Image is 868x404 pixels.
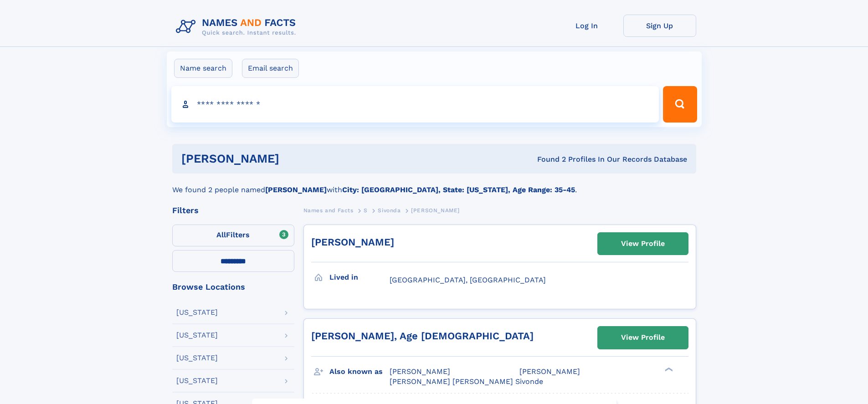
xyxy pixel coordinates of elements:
[621,233,665,254] div: View Profile
[408,154,687,164] div: Found 2 Profiles In Our Records Database
[181,153,408,164] h1: [PERSON_NAME]
[329,364,390,379] h3: Also known as
[390,276,546,284] span: [GEOGRAPHIC_DATA], [GEOGRAPHIC_DATA]
[621,327,665,348] div: View Profile
[174,59,232,78] label: Name search
[663,86,697,123] button: Search Button
[171,86,659,123] input: search input
[364,207,368,214] span: S
[172,174,696,195] div: We found 2 people named with .
[172,225,294,246] label: Filters
[378,207,401,214] span: Sivonda
[329,270,390,285] h3: Lived in
[176,309,218,316] div: [US_STATE]
[390,377,543,386] span: [PERSON_NAME] [PERSON_NAME] Sivonde
[623,15,696,37] a: Sign Up
[550,15,623,37] a: Log In
[172,206,294,215] div: Filters
[598,327,688,348] a: View Profile
[342,185,575,194] b: City: [GEOGRAPHIC_DATA], State: [US_STATE], Age Range: 35-45
[364,205,368,216] a: S
[176,354,218,362] div: [US_STATE]
[519,367,580,376] span: [PERSON_NAME]
[172,15,303,39] img: Logo Names and Facts
[172,283,294,291] div: Browse Locations
[303,205,354,216] a: Names and Facts
[663,366,673,372] div: ❯
[242,59,299,78] label: Email search
[265,185,327,194] b: [PERSON_NAME]
[411,207,460,214] span: [PERSON_NAME]
[311,236,394,248] a: [PERSON_NAME]
[216,230,226,239] span: All
[378,205,401,216] a: Sivonda
[176,332,218,339] div: [US_STATE]
[390,367,450,376] span: [PERSON_NAME]
[176,377,218,384] div: [US_STATE]
[311,330,534,342] a: [PERSON_NAME], Age [DEMOGRAPHIC_DATA]
[598,233,688,255] a: View Profile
